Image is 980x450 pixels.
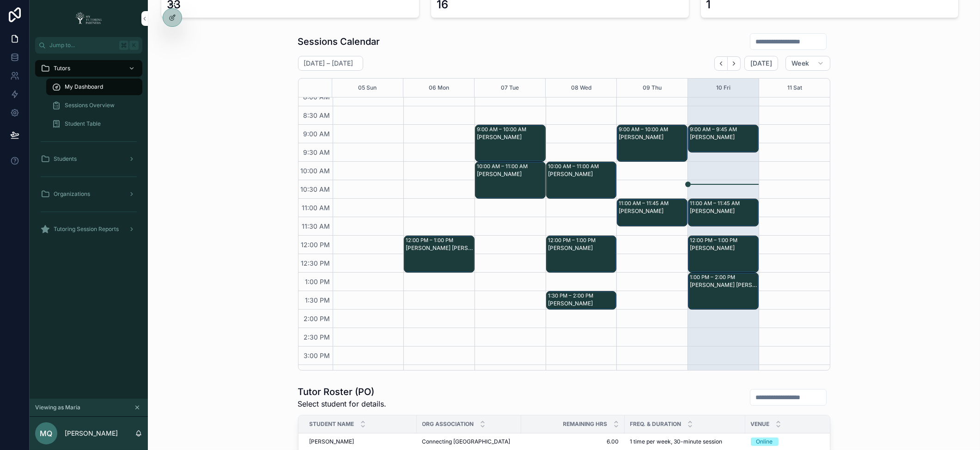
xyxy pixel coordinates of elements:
[475,125,545,161] div: 9:00 AM – 10:00 AM[PERSON_NAME]
[35,186,142,202] a: Organizations
[299,241,333,249] span: 12:00 PM
[690,281,758,289] div: [PERSON_NAME] [PERSON_NAME]
[548,163,601,170] div: 10:00 AM – 11:00 AM
[630,438,723,445] span: 1 time per week, 30-minute session
[54,190,90,198] span: Organizations
[630,420,682,428] span: Freq. & Duration
[690,207,758,215] div: [PERSON_NAME]
[548,237,598,244] div: 12:00 PM – 1:00 PM
[65,83,103,91] span: My Dashboard
[429,79,449,97] button: 06 Mon
[690,200,742,207] div: 11:00 AM – 11:45 AM
[54,225,119,233] span: Tutoring Session Reports
[688,199,758,226] div: 11:00 AM – 11:45 AM[PERSON_NAME]
[302,315,333,322] span: 2:00 PM
[302,333,333,341] span: 2:30 PM
[728,56,741,71] button: Next
[619,200,671,207] div: 11:00 AM – 11:45 AM
[299,259,333,267] span: 12:30 PM
[571,79,591,97] button: 08 Wed
[617,199,687,226] div: 11:00 AM – 11:45 AM[PERSON_NAME]
[690,244,758,252] div: [PERSON_NAME]
[302,352,333,359] span: 3:00 PM
[310,420,354,428] span: Student Name
[787,79,802,97] button: 11 Sat
[298,398,387,409] span: Select student for details.
[475,162,545,198] div: 10:00 AM – 11:00 AM[PERSON_NAME]
[298,167,333,175] span: 10:00 AM
[35,151,142,167] a: Students
[477,163,530,170] div: 10:00 AM – 11:00 AM
[744,56,778,71] button: [DATE]
[527,438,619,445] a: 6.00
[547,292,616,309] div: 1:30 PM – 2:00 PM[PERSON_NAME]
[35,37,142,54] button: Jump to...K
[750,59,772,67] span: [DATE]
[54,65,70,72] span: Tutors
[303,296,333,304] span: 1:30 PM
[422,438,516,445] a: Connecting [GEOGRAPHIC_DATA]
[65,102,115,109] span: Sessions Overview
[46,79,142,95] a: My Dashboard
[617,125,687,161] div: 9:00 AM – 10:00 AM[PERSON_NAME]
[563,420,608,428] span: Remaining Hrs
[548,300,616,307] div: [PERSON_NAME]
[301,130,333,138] span: 9:00 AM
[477,170,545,178] div: [PERSON_NAME]
[300,204,333,212] span: 11:00 AM
[301,93,333,101] span: 8:00 AM
[690,126,739,133] div: 9:00 AM – 9:45 AM
[310,438,354,445] span: [PERSON_NAME]
[49,42,116,49] span: Jump to...
[46,97,142,114] a: Sessions Overview
[714,56,728,71] button: Back
[30,54,148,249] div: scrollable content
[477,126,529,133] div: 9:00 AM – 10:00 AM
[690,274,737,281] div: 1:00 PM – 2:00 PM
[548,244,616,252] div: [PERSON_NAME]
[690,134,758,141] div: [PERSON_NAME]
[785,56,830,71] button: Week
[40,428,53,439] span: MQ
[688,125,758,152] div: 9:00 AM – 9:45 AM[PERSON_NAME]
[630,438,740,445] a: 1 time per week, 30-minute session
[619,126,670,133] div: 9:00 AM – 10:00 AM
[422,420,474,428] span: Org Association
[477,134,545,141] div: [PERSON_NAME]
[404,236,474,272] div: 12:00 PM – 1:00 PM[PERSON_NAME] [PERSON_NAME]
[690,237,740,244] div: 12:00 PM – 1:00 PM
[751,438,845,446] a: Online
[35,221,142,237] a: Tutoring Session Reports
[548,170,616,178] div: [PERSON_NAME]
[548,292,596,299] div: 1:30 PM – 2:00 PM
[298,35,380,48] h1: Sessions Calendar
[359,79,377,97] button: 05 Sun
[643,79,662,97] button: 09 Thu
[422,438,511,445] span: Connecting [GEOGRAPHIC_DATA]
[751,420,770,428] span: Venue
[688,236,758,272] div: 12:00 PM – 1:00 PM[PERSON_NAME]
[298,385,387,398] h1: Tutor Roster (PO)
[130,42,138,49] span: K
[688,273,758,309] div: 1:00 PM – 2:00 PM[PERSON_NAME] [PERSON_NAME]
[35,404,80,411] span: Viewing as Maria
[301,148,333,156] span: 9:30 AM
[35,60,142,77] a: Tutors
[406,244,474,252] div: [PERSON_NAME] [PERSON_NAME]
[54,155,77,163] span: Students
[65,120,101,128] span: Student Table
[716,79,730,97] button: 10 Fri
[501,79,519,97] button: 07 Tue
[791,59,809,67] span: Week
[298,185,333,193] span: 10:30 AM
[547,236,616,272] div: 12:00 PM – 1:00 PM[PERSON_NAME]
[619,207,687,215] div: [PERSON_NAME]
